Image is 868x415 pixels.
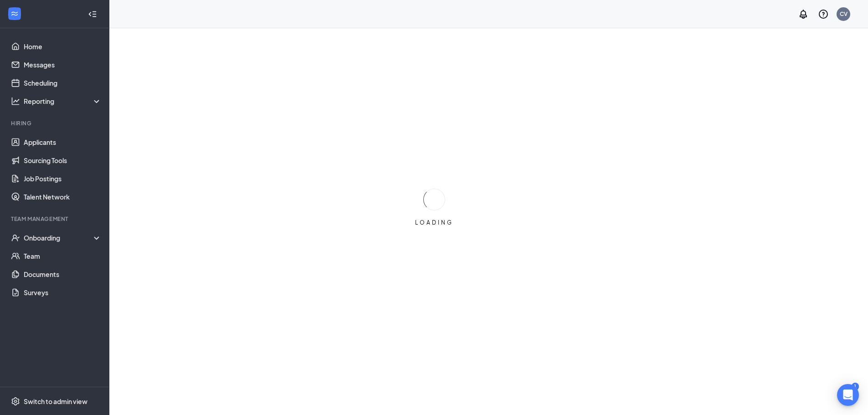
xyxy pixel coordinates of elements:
a: Documents [24,265,102,283]
div: 1 [852,383,859,390]
div: Hiring [11,119,100,127]
svg: Collapse [88,10,97,19]
a: Applicants [24,133,102,151]
a: Home [24,37,102,56]
a: Team [24,247,102,265]
a: Surveys [24,283,102,302]
a: Scheduling [24,74,102,92]
div: Onboarding [24,233,94,242]
a: Job Postings [24,169,102,188]
svg: WorkstreamLogo [10,9,19,18]
div: Open Intercom Messenger [837,384,859,406]
svg: Settings [11,397,20,406]
svg: Analysis [11,97,20,106]
svg: QuestionInfo [818,9,829,20]
svg: Notifications [798,9,809,20]
svg: UserCheck [11,233,20,242]
div: Team Management [11,215,100,223]
a: Sourcing Tools [24,151,102,169]
div: LOADING [411,219,457,226]
div: Reporting [24,97,102,106]
div: CV [840,10,847,18]
div: Switch to admin view [24,397,87,406]
a: Messages [24,56,102,74]
a: Talent Network [24,188,102,206]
